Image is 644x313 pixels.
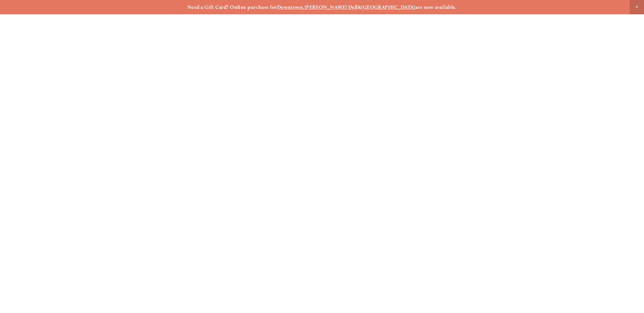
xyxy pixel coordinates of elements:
[303,4,304,10] strong: ,
[305,4,358,10] a: [PERSON_NAME] Dell
[187,4,277,10] strong: Need a Gift Card? Online purchase for
[415,4,457,10] strong: are now available.
[358,4,361,10] strong: &
[277,4,303,10] a: Downtown
[361,4,415,10] a: [GEOGRAPHIC_DATA]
